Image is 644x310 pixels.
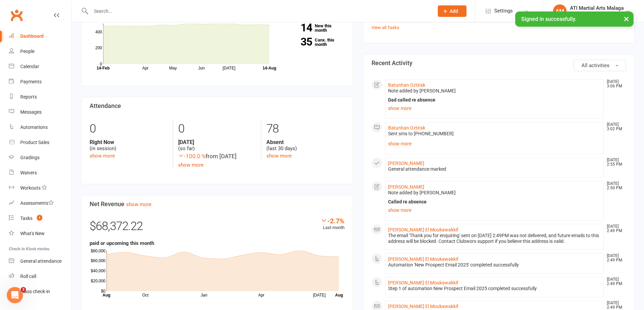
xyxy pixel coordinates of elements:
a: Batunhan Oztirak [388,82,425,88]
time: [DATE] 3:06 PM [603,80,626,88]
a: Messages [9,105,71,120]
div: (in session) [90,139,168,152]
h3: Net Revenue [90,201,344,207]
button: All activities [574,60,626,71]
a: [PERSON_NAME] El Moukawakkif [388,227,458,232]
strong: 35 [288,37,312,47]
time: [DATE] 2:55 PM [603,158,626,167]
span: All activities [581,62,610,68]
div: Last month [320,217,344,231]
div: Automation 'New Prospect Email 2025' completed successfully [388,262,601,268]
a: show more [388,104,601,113]
input: Search... [89,6,429,16]
span: Settings [494,3,513,19]
a: [PERSON_NAME] El Moukawakkif [388,256,458,262]
a: show more [266,153,292,159]
div: from [DATE] [178,152,256,161]
div: ATI Martial Arts Malaga [570,11,624,17]
a: Clubworx [8,7,25,24]
div: General attendance marked [388,166,601,172]
a: Automations [9,120,71,135]
div: Called re absence [388,199,601,205]
a: Roll call [9,269,71,284]
strong: Absent [266,139,344,145]
div: Waivers [20,170,37,175]
a: Workouts [9,180,71,196]
div: Automations [20,124,48,130]
a: 14New this month [288,24,344,32]
time: [DATE] 3:02 PM [603,122,626,131]
div: Note added by [PERSON_NAME] [388,190,601,196]
time: [DATE] 2:49 PM [603,277,626,286]
div: 78 [266,119,344,139]
a: People [9,44,71,59]
strong: 14 [288,23,312,33]
a: Calendar [9,59,71,74]
a: What's New [9,226,71,241]
div: 0 [90,119,168,139]
div: AM [553,4,567,18]
div: The email 'Thank you for enquiring' sent on [DATE] 2:49PM was not delivered, and future emails to... [388,233,601,244]
div: Payments [20,79,42,84]
span: Sent sms to [PHONE_NUMBER] [388,131,454,136]
strong: Right Now [90,139,168,145]
time: [DATE] 2:50 PM [603,181,626,190]
a: Product Sales [9,135,71,150]
div: 0 [178,119,256,139]
a: show more [388,205,601,215]
strong: paid or upcoming this month [90,240,154,246]
a: show more [126,201,151,207]
a: show more [178,162,204,168]
div: Gradings [20,155,40,160]
div: Dad called re absence [388,97,601,103]
a: show more [388,139,601,148]
a: [PERSON_NAME] [388,161,424,166]
time: [DATE] 2:49 PM [603,254,626,262]
time: [DATE] 2:49 PM [603,224,626,233]
div: General attendance [20,258,62,264]
div: Roll call [20,274,36,279]
h3: Recent Activity [372,60,626,66]
a: Dashboard [9,29,71,44]
div: Step 1 of automation New Prospect Email 2025 completed successfully [388,286,601,291]
a: Payments [9,74,71,89]
div: -2.7% [320,217,344,224]
div: Reports [20,94,37,100]
div: $68,372.22 [90,217,344,239]
a: Gradings [9,150,71,165]
a: Batunhan Oztirak [388,125,425,131]
a: Assessments [9,196,71,211]
strong: [DATE] [178,139,256,145]
a: Class kiosk mode [9,284,71,299]
div: Workouts [20,185,41,191]
iframe: Intercom live chat [7,287,23,303]
a: [PERSON_NAME] El Moukawakkif [388,304,458,309]
div: (so far) [178,139,256,152]
span: -100.0 % [178,153,206,160]
span: 3 [21,287,26,292]
div: Assessments [20,200,54,206]
div: (last 30 days) [266,139,344,152]
div: Calendar [20,64,39,69]
div: Messages [20,109,42,115]
a: Waivers [9,165,71,180]
a: [PERSON_NAME] El Moukawakkif [388,280,458,285]
button: × [620,11,633,26]
div: People [20,49,34,54]
div: Note added by [PERSON_NAME] [388,88,601,94]
a: Tasks 1 [9,211,71,226]
button: Add [438,5,467,17]
a: General attendance kiosk mode [9,254,71,269]
span: Add [450,8,458,14]
a: show more [90,153,115,159]
h3: Attendance [90,103,344,109]
div: Product Sales [20,140,49,145]
div: Dashboard [20,33,44,39]
a: [PERSON_NAME] [388,184,424,190]
time: [DATE] 2:49 PM [603,301,626,310]
a: 35Canx. this month [288,38,344,47]
span: Signed in successfully. [521,16,576,22]
a: Reports [9,89,71,105]
div: What's New [20,231,45,236]
div: ATI Martial Arts Malaga [570,5,624,11]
